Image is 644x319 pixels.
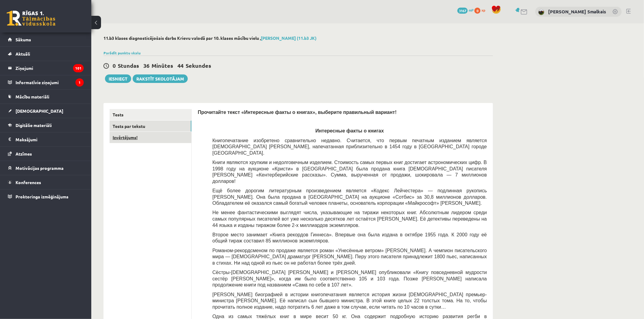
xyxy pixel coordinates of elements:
a: Tests par tekstu [110,121,191,132]
span: Proktoringa izmēģinājums [16,194,68,199]
a: Parādīt punktu skalu [103,50,141,55]
span: Книгопечатание изобретено сравнительно недавно. Считается, что первым печатным изданием является ... [212,138,487,156]
span: [PERSON_NAME] биографией в истории книгопечатания является история жизни [DEMOGRAPHIC_DATA] премь... [212,292,487,310]
span: Sekundes [186,62,211,69]
span: Ещё более дорогим литературным произведением является «Кодекс Лейчестера» — подлинная рукопись [P... [212,188,487,206]
a: Izvērtējums! [110,132,191,143]
span: 0 [113,62,116,69]
a: Aktuāli [8,47,84,61]
span: 36 [143,62,149,69]
span: Mācību materiāli [16,94,49,99]
a: Motivācijas programma [8,161,84,175]
legend: Ziņojumi [16,61,84,75]
span: Atzīmes [16,151,32,156]
a: Tests [110,109,191,120]
h2: 11.b3 klases diagnosticējošais darbs Krievu valodā par 10. klases mācību vielu , [103,36,493,41]
a: 0 xp [474,8,488,12]
a: Maksājumi [8,132,84,146]
span: Sākums [16,37,31,42]
a: Informatīvie ziņojumi1 [8,75,84,89]
button: Iesniegt [105,74,131,83]
a: Proktoringa izmēģinājums [8,190,84,204]
a: [PERSON_NAME] Smalkais [548,9,606,15]
span: Konferences [16,180,41,185]
span: 3167 [457,8,468,14]
span: Minūtes [152,62,173,69]
span: [DEMOGRAPHIC_DATA] [16,108,63,114]
span: 0 [474,8,481,14]
a: Rakstīt skolotājam [133,74,188,83]
i: 1 [75,78,84,87]
legend: Informatīvie ziņojumi [16,75,84,89]
a: Mācību materiāli [8,90,84,104]
a: Konferences [8,175,84,189]
span: Интересные факты о книгах [316,128,384,133]
a: [PERSON_NAME] (11.b3 JK) [261,35,317,41]
span: Книги являются хрупким и недолговечным изделием. Стоимость самых первых книг достигает астрономич... [212,160,487,184]
span: Романом-рекордсменом по продаже является роман «Унесённые ветром» [PERSON_NAME]. А чемпион писате... [212,248,487,266]
legend: Maksājumi [16,132,84,146]
span: 44 [177,62,184,69]
a: Atzīmes [8,147,84,161]
span: Не менее фантастическими выглядят числа, указывающие на тиражи некоторых книг. Абсолютным лидером... [212,210,487,228]
span: mP [469,8,474,12]
span: Digitālie materiāli [16,122,52,128]
span: Motivācijas programma [16,165,64,171]
a: Digitālie materiāli [8,118,84,132]
img: Guntis Smalkais [538,9,544,15]
span: Aktuāli [16,51,30,57]
span: Второе место занимает «Книга рекордов Гиннеса». Впервые она была издана в октябре 1955 года. К 20... [212,232,487,244]
span: Прочитайте текст «Интересные факты о книгах», выберите правильный вариант! [198,110,397,115]
a: Rīgas 1. Tālmācības vidusskola [7,11,55,26]
a: Ziņojumi101 [8,61,84,75]
span: xp [481,8,485,12]
span: Сёстры-[DEMOGRAPHIC_DATA] [PERSON_NAME] и [PERSON_NAME] опубликовали «Книгу повседневной мудрости... [212,270,487,287]
a: Sākums [8,33,84,46]
span: Stundas [118,62,139,69]
a: 3167 mP [457,8,474,12]
a: [DEMOGRAPHIC_DATA] [8,104,84,118]
i: 101 [73,64,84,72]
